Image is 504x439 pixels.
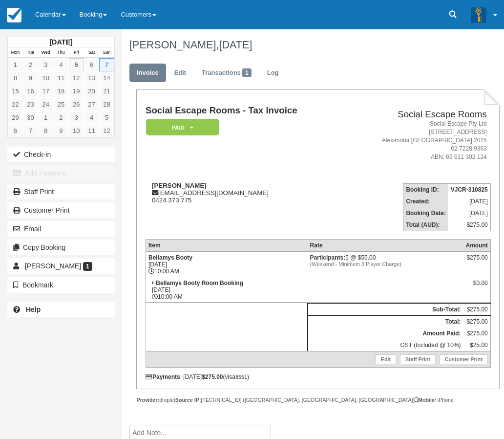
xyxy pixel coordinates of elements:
strong: VJCR-310825 [451,186,488,193]
th: Rate [308,239,463,251]
span: [DATE] [219,39,252,51]
a: 28 [99,98,114,111]
strong: [PERSON_NAME] [152,182,207,189]
a: Staff Print [400,354,436,364]
b: Help [26,306,41,313]
a: 8 [38,124,53,137]
a: 11 [84,124,99,137]
a: 16 [23,85,38,98]
a: 26 [69,98,84,111]
a: Invoice [129,64,166,83]
td: $25.00 [463,339,490,351]
a: 1 [38,111,53,124]
a: [PERSON_NAME] 1 [7,258,115,274]
th: Sub-Total: [308,303,463,315]
a: 6 [8,124,23,137]
a: 4 [53,58,68,71]
a: 27 [84,98,99,111]
small: 8551 [235,374,247,380]
address: Social Escape Pty Ltd [STREET_ADDRESS] Alexandria [GEOGRAPHIC_DATA] 2015 02 7228 9363 ABN: 69 611... [347,120,486,162]
a: 19 [69,85,84,98]
strong: Payments [146,373,180,380]
td: [DATE] 10:00 AM [146,277,307,303]
th: Booking Date: [403,207,448,219]
span: 1 [242,68,252,77]
th: Mon [8,47,23,58]
td: $275.00 [463,315,490,328]
a: 8 [8,71,23,85]
td: 5 @ $55.00 [308,251,463,277]
th: Amount Paid: [308,328,463,339]
div: [EMAIL_ADDRESS][DOMAIN_NAME] 0424 373 775 [146,182,343,204]
th: Wed [38,47,53,58]
th: Thu [53,47,68,58]
a: Paid [146,118,216,136]
button: Email [7,221,115,237]
a: Staff Print [7,184,115,199]
strong: Bellamys Booty [148,254,192,261]
a: 17 [38,85,53,98]
strong: [DATE] [49,38,72,46]
div: droplet [TECHNICAL_ID] ([GEOGRAPHIC_DATA], [GEOGRAPHIC_DATA], [GEOGRAPHIC_DATA]) / iPhone [136,396,500,404]
td: $275.00 [448,219,491,231]
a: 29 [8,111,23,124]
th: Total: [308,315,463,328]
div: $275.00 [465,254,487,269]
td: [DATE] 10:00 AM [146,251,307,277]
img: checkfront-main-nav-mini-logo.png [7,8,21,22]
th: Total (AUD): [403,219,448,231]
td: [DATE] [448,207,491,219]
th: Sun [99,47,114,58]
td: [DATE] [448,196,491,207]
strong: $275.00 [202,373,223,380]
div: $0.00 [465,280,487,294]
em: (Weekend - Minimum 3 Player Charge) [310,261,461,267]
a: 7 [23,124,38,137]
a: 12 [99,124,114,137]
a: 18 [53,85,68,98]
a: Edit [167,64,193,83]
a: 20 [84,85,99,98]
a: 23 [23,98,38,111]
a: 9 [53,124,68,137]
a: 6 [84,58,99,71]
th: Tue [23,47,38,58]
a: 7 [99,58,114,71]
th: Fri [69,47,84,58]
strong: Provider: [136,397,159,403]
img: A3 [471,7,486,22]
button: Copy Booking [7,240,115,255]
td: GST (Included @ 10%) [308,339,463,351]
td: $275.00 [463,328,490,339]
button: Add Payment [7,165,115,181]
strong: Bellamys Booty Room Booking [156,280,243,286]
a: 4 [84,111,99,124]
a: 24 [38,98,53,111]
a: 13 [84,71,99,85]
strong: Source IP: [175,397,201,403]
th: Item [146,239,307,251]
a: 22 [8,98,23,111]
a: 30 [23,111,38,124]
a: Customer Print [440,354,488,364]
a: 9 [23,71,38,85]
a: Customer Print [7,202,115,218]
h1: [PERSON_NAME], [129,39,493,51]
a: 2 [53,111,68,124]
a: 5 [69,58,84,71]
th: Booking ID: [403,183,448,196]
button: Bookmark [7,277,115,293]
button: Check-in [7,147,115,162]
th: Created: [403,196,448,207]
a: 2 [23,58,38,71]
a: 21 [99,85,114,98]
em: Paid [146,119,219,136]
a: 5 [99,111,114,124]
a: 14 [99,71,114,85]
th: Amount [463,239,490,251]
a: 12 [69,71,84,85]
a: 1 [8,58,23,71]
a: 11 [53,71,68,85]
th: Sat [84,47,99,58]
span: 1 [83,262,92,271]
